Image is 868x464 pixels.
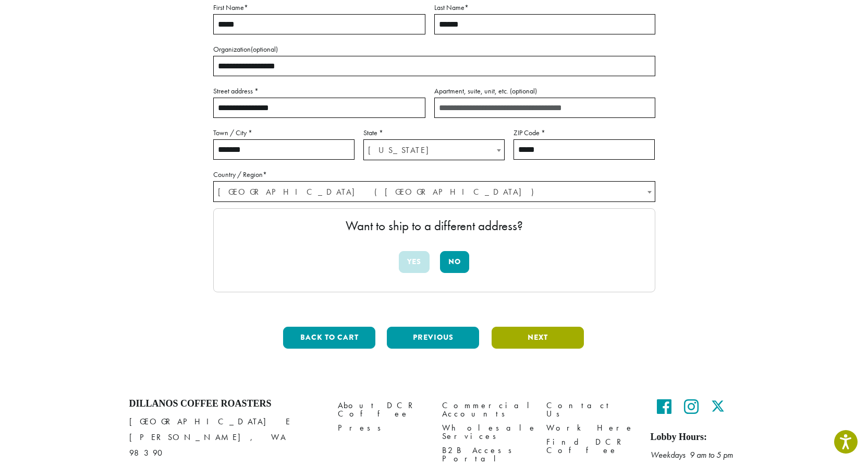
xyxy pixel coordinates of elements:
a: About DCR Coffee [338,398,426,421]
h5: Lobby Hours: [651,432,739,443]
button: Next [492,327,584,349]
button: Back to cart [283,327,375,349]
span: (optional) [510,86,537,96]
label: Street address [213,85,425,98]
span: California [364,140,504,160]
h4: Dillanos Coffee Roasters [129,398,322,410]
button: Previous [387,327,479,349]
span: (optional) [251,44,278,54]
span: United States (US) [214,182,655,202]
a: Contact Us [546,398,635,421]
p: Want to ship to a different address? [224,219,644,232]
label: Town / City [213,126,354,139]
a: Work Here [546,421,635,435]
button: Yes [399,251,430,273]
span: Country / Region [213,181,655,202]
label: Apartment, suite, unit, etc. [434,85,655,98]
label: First Name [213,1,425,14]
span: State [363,139,505,160]
a: Find DCR Coffee [546,435,635,458]
a: Wholesale Services [442,421,531,444]
label: Last Name [434,1,655,14]
label: State [363,126,505,139]
label: ZIP Code [514,126,655,139]
em: Weekdays 9 am to 5 pm [651,449,733,460]
a: Commercial Accounts [442,398,531,421]
button: No [440,251,469,273]
a: Press [338,421,426,435]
